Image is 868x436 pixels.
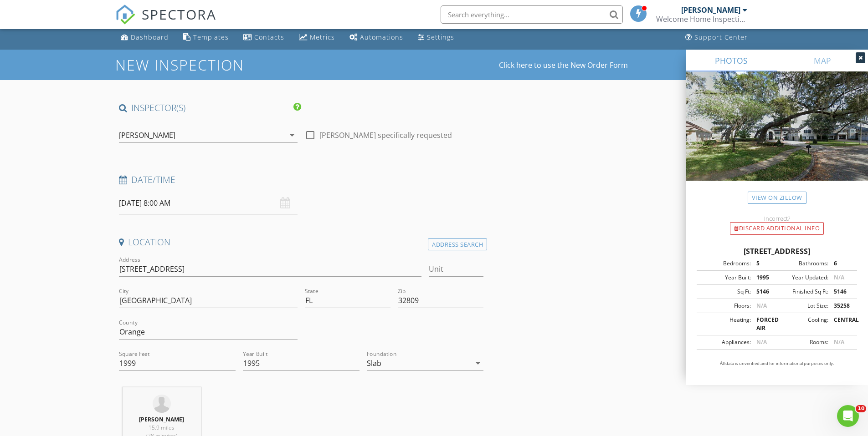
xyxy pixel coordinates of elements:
[828,288,854,296] div: 5146
[751,288,777,296] div: 5146
[834,338,844,346] span: N/A
[119,192,298,214] input: Select date
[319,131,452,140] label: [PERSON_NAME] specifically requested
[751,274,777,282] div: 1995
[828,316,854,332] div: CENTRAL
[295,29,339,46] a: Metrics
[441,5,623,24] input: Search everything...
[115,12,216,31] a: SPECTORA
[193,33,229,41] div: Templates
[697,360,857,367] p: All data is unverified and for informational purposes only.
[777,302,828,310] div: Lot Size:
[682,29,751,46] a: Support Center
[142,5,216,24] span: SPECTORA
[751,259,777,268] div: 5
[119,102,301,114] h4: INSPECTOR(S)
[834,274,844,281] span: N/A
[777,259,828,268] div: Bathrooms:
[777,288,828,296] div: Finished Sq Ft:
[180,29,232,46] a: Templates
[686,50,777,71] a: PHOTOS
[699,316,751,332] div: Heating:
[699,288,751,296] div: Sq Ft:
[756,302,767,309] span: N/A
[139,416,184,423] strong: [PERSON_NAME]
[360,33,403,41] div: Automations
[119,174,484,186] h4: Date/Time
[777,274,828,282] div: Year Updated:
[748,192,806,204] a: View on Zillow
[240,29,288,46] a: Contacts
[473,358,483,369] i: arrow_drop_down
[254,33,284,41] div: Contacts
[117,29,172,46] a: Dashboard
[777,316,828,332] div: Cooling:
[119,236,484,248] h4: Location
[131,33,169,41] div: Dashboard
[777,50,868,71] a: MAP
[310,33,335,41] div: Metrics
[751,316,777,332] div: FORCED AIR
[367,359,381,367] div: Slab
[686,215,868,222] div: Incorrect?
[499,61,628,69] a: Click here to use the New Order Form
[828,302,854,310] div: 35258
[699,259,751,268] div: Bedrooms:
[681,5,740,15] div: [PERSON_NAME]
[686,71,868,203] img: streetview
[694,33,748,41] div: Support Center
[828,259,854,268] div: 6
[656,15,747,24] div: Welcome Home Inspections, LLC
[856,405,866,412] span: 10
[119,131,175,139] div: [PERSON_NAME]
[756,338,767,346] span: N/A
[428,238,487,251] div: Address Search
[777,338,828,346] div: Rooms:
[427,33,454,41] div: Settings
[699,274,751,282] div: Year Built:
[697,246,857,257] div: [STREET_ADDRESS]
[115,57,317,73] h1: New Inspection
[414,29,458,46] a: Settings
[346,29,407,46] a: Automations (Basic)
[730,222,824,235] div: Discard Additional info
[115,5,135,25] img: The Best Home Inspection Software - Spectora
[699,302,751,310] div: Floors:
[287,130,298,141] i: arrow_drop_down
[837,405,859,427] iframe: Intercom live chat
[149,424,175,431] span: 15.9 miles
[153,395,171,413] img: default-user-f0147aede5fd5fa78ca7ade42f37bd4542148d508eef1c3d3ea960f66861d68b.jpg
[699,338,751,346] div: Appliances:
